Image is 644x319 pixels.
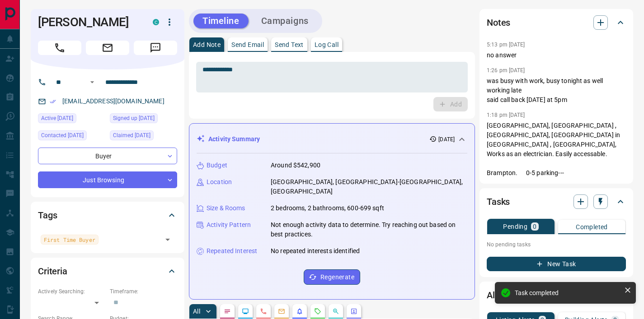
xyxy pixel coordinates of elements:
[44,235,95,244] span: First Time Buyer
[38,287,105,296] p: Actively Searching:
[153,19,159,25] div: condos.ca
[62,97,165,105] a: [EMAIL_ADDRESS][DOMAIN_NAME]
[487,284,626,306] div: Alerts
[134,41,177,55] span: Message
[224,308,231,315] svg: Notes
[271,246,360,256] p: No repeated interests identified
[503,223,527,230] p: Pending
[278,308,285,315] svg: Emails
[252,14,318,28] button: Campaigns
[515,289,620,296] div: Task completed
[38,264,67,278] h2: Criteria
[576,224,608,230] p: Completed
[38,171,177,188] div: Just Browsing
[304,269,360,285] button: Regenerate
[110,130,177,143] div: Tue Sep 02 2025
[533,223,536,230] p: 0
[350,308,357,315] svg: Agent Actions
[438,135,455,143] p: [DATE]
[487,238,626,251] p: No pending tasks
[110,287,177,296] p: Timeframe:
[487,191,626,213] div: Tasks
[242,308,249,315] svg: Lead Browsing Activity
[231,42,264,48] p: Send Email
[487,15,510,30] h2: Notes
[207,246,257,256] p: Repeated Interest
[271,177,467,196] p: [GEOGRAPHIC_DATA], [GEOGRAPHIC_DATA]-[GEOGRAPHIC_DATA], [GEOGRAPHIC_DATA]
[38,208,57,222] h2: Tags
[487,76,626,105] p: was busy with work, busy tonight as well working late said call back [DATE] at 5pm
[87,77,98,88] button: Open
[271,161,320,170] p: Around $542,900
[113,114,155,123] span: Signed up [DATE]
[38,130,105,143] div: Sat Nov 19 2022
[332,308,339,315] svg: Opportunities
[113,131,150,140] span: Claimed [DATE]
[487,42,525,48] p: 5:13 pm [DATE]
[193,14,249,28] button: Timeline
[197,131,467,148] div: Activity Summary[DATE]
[207,220,251,230] p: Activity Pattern
[38,41,81,55] span: Call
[314,308,321,315] svg: Requests
[86,41,129,55] span: Email
[110,113,177,126] div: Tue Oct 25 2022
[38,113,105,126] div: Fri Sep 12 2025
[41,114,73,123] span: Active [DATE]
[260,308,267,315] svg: Calls
[487,194,510,209] h2: Tasks
[38,260,177,282] div: Criteria
[161,233,174,246] button: Open
[487,67,525,74] p: 1:26 pm [DATE]
[487,121,626,178] p: [GEOGRAPHIC_DATA], [GEOGRAPHIC_DATA] , [GEOGRAPHIC_DATA], [GEOGRAPHIC_DATA] in [GEOGRAPHIC_DATA] ...
[315,42,338,48] p: Log Call
[38,204,177,226] div: Tags
[38,148,177,164] div: Buyer
[271,220,467,239] p: Not enough activity data to determine. Try reaching out based on best practices.
[487,257,626,271] button: New Task
[271,203,384,213] p: 2 bedrooms, 2 bathrooms, 600-699 sqft
[487,12,626,33] div: Notes
[193,308,200,314] p: All
[487,112,525,118] p: 1:18 pm [DATE]
[487,51,626,60] p: no answer
[38,15,139,29] h1: [PERSON_NAME]
[487,288,510,302] h2: Alerts
[50,98,56,105] svg: Email Verified
[41,131,84,140] span: Contacted [DATE]
[207,177,232,187] p: Location
[207,161,227,170] p: Budget
[296,308,303,315] svg: Listing Alerts
[208,134,260,144] p: Activity Summary
[275,42,304,48] p: Send Text
[207,203,245,213] p: Size & Rooms
[193,42,221,48] p: Add Note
